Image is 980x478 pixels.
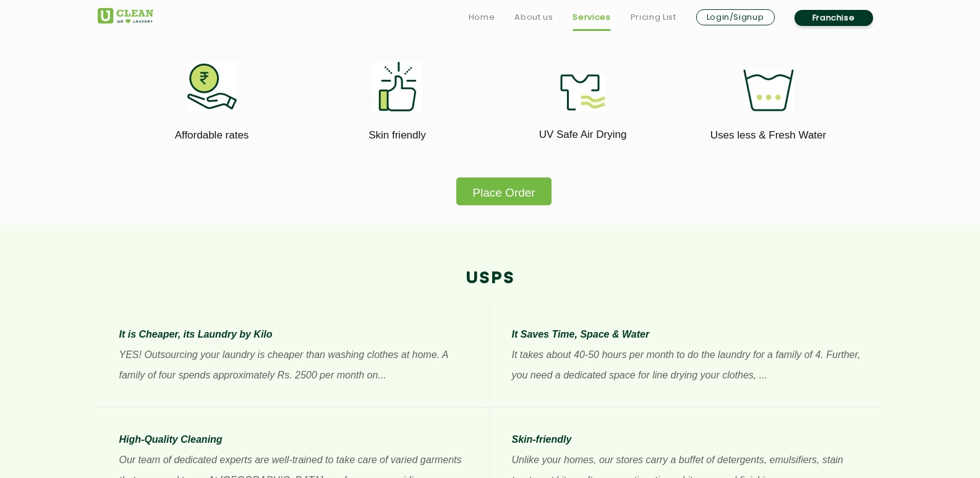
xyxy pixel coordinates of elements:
[98,8,153,23] img: UClean Laundry and Dry Cleaning
[98,268,883,289] h2: USPs
[314,127,481,143] p: Skin friendly
[573,10,610,25] a: Services
[373,62,422,111] img: skin_friendly_11zon.webp
[795,10,873,26] a: Franchise
[512,429,861,450] p: Skin-friendly
[631,10,676,25] a: Pricing List
[187,62,237,111] img: affordable_rates_11zon.webp
[469,10,495,25] a: Home
[129,127,296,143] p: Affordable rates
[696,9,775,25] a: Login/Signup
[512,344,861,385] p: It takes about 40-50 hours per month to do the laundry for a family of 4. Further, you need a ded...
[560,74,606,111] img: uv_safe_air_drying_11zon.webp
[685,127,852,143] p: Uses less & Fresh Water
[743,69,794,111] img: uses_less_fresh_water_11zon.webp
[456,177,551,205] button: Place Order
[119,324,468,344] p: It is Cheaper, its Laundry by Kilo
[119,429,468,450] p: High-Quality Cleaning
[500,126,667,143] p: UV Safe Air Drying
[119,344,468,385] p: YES! Outsourcing your laundry is cheaper than washing clothes at home. A family of four spends ap...
[514,10,553,25] a: About us
[512,324,861,344] p: It Saves Time, Space & Water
